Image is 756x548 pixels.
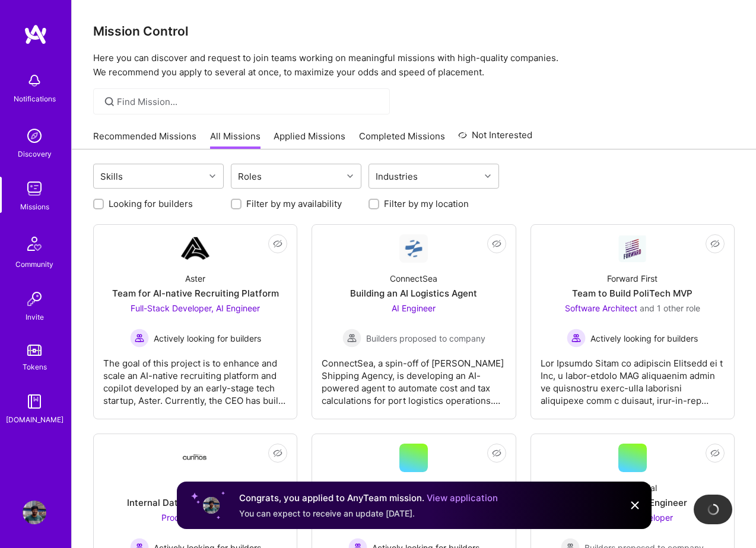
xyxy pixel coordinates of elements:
img: Builders proposed to company [342,329,361,348]
a: All Missions [210,130,261,149]
div: Team to Build PoliTech MVP [572,287,693,300]
div: Invite [26,311,44,323]
img: Company Logo [181,454,209,462]
label: Filter by my availability [246,197,342,210]
a: Not Interested [458,128,532,149]
a: Company LogoForward FirstTeam to Build PoliTech MVPSoftware Architect and 1 other roleActively lo... [541,234,725,409]
div: Congrats, you applied to AnyTeam mission. [239,491,498,505]
div: Team for AI-native Recruiting Platform [112,287,279,300]
img: discovery [23,124,46,148]
a: Applied Missions [274,130,345,149]
div: Tokens [23,361,47,373]
div: Forward First [607,272,657,285]
img: User profile [202,496,221,515]
div: The goal of this project is to enhance and scale an AI-native recruiting platform and copilot dev... [103,348,287,407]
i: icon Chevron [209,173,215,179]
span: and 1 other role [640,303,700,313]
div: Skills [97,168,126,185]
h3: Mission Control [93,24,735,39]
i: icon Chevron [347,173,353,179]
div: Missions [20,200,49,213]
img: Community [20,230,49,258]
img: Company Logo [399,234,428,263]
div: Curinos [181,482,210,494]
img: Company Logo [181,234,209,263]
i: icon Chevron [485,173,491,179]
div: Aster [185,272,205,285]
img: guide book [23,390,46,413]
i: icon EyeClosed [710,239,720,248]
span: Actively looking for builders [590,332,698,345]
div: Industries [373,168,421,185]
img: Company Logo [618,235,647,262]
i: icon EyeClosed [710,448,720,458]
div: [DOMAIN_NAME] [6,413,63,426]
div: Building an AI Logistics Agent [350,287,477,300]
span: Full-Stack Developer, AI Engineer [131,303,260,313]
i: icon EyeClosed [273,448,282,458]
a: Company LogoAsterTeam for AI-native Recruiting PlatformFull-Stack Developer, AI Engineer Actively... [103,234,287,409]
a: Completed Missions [359,130,445,149]
img: Actively looking for builders [567,329,586,348]
span: Software Architect [565,303,637,313]
a: Recommended Missions [93,130,196,149]
img: Invite [23,287,46,311]
img: loading [705,502,720,517]
a: View application [427,492,498,504]
div: Discovery [18,148,52,160]
div: ConnectSea, a spin-off of [PERSON_NAME] Shipping Agency, is developing an AI-powered agent to aut... [322,348,506,407]
span: AI Engineer [392,303,436,313]
a: Company LogoConnectSeaBuilding an AI Logistics AgentAI Engineer Builders proposed to companyBuild... [322,234,506,409]
div: You can expect to receive an update [DATE]. [239,508,498,520]
div: Community [15,258,53,270]
img: Close [628,498,642,512]
label: Looking for builders [109,197,193,210]
i: icon EyeClosed [492,239,501,248]
div: Roles [235,168,265,185]
input: Find Mission... [117,95,381,108]
span: Builders proposed to company [366,332,485,345]
div: Notifications [14,93,56,105]
label: Filter by my location [384,197,469,210]
i: icon EyeClosed [273,239,282,248]
span: Actively looking for builders [154,332,261,345]
a: User Avatar [20,501,49,524]
img: teamwork [23,177,46,200]
i: icon EyeClosed [492,448,501,458]
div: ConnectSea [390,272,437,285]
img: bell [23,69,46,93]
img: Actively looking for builders [130,329,149,348]
i: icon SearchGrey [103,95,116,109]
img: tokens [27,345,42,356]
div: Lor Ipsumdo Sitam co adipiscin Elitsedd ei t Inc, u labor-etdolo MAG aliquaenim admin ve quisnost... [541,348,725,407]
img: logo [24,24,47,45]
img: User Avatar [23,501,46,524]
p: Here you can discover and request to join teams working on meaningful missions with high-quality ... [93,51,735,79]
